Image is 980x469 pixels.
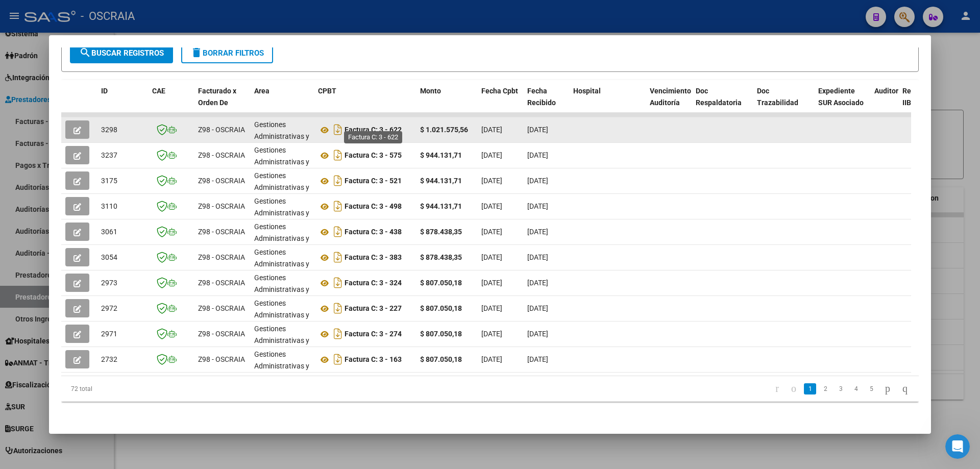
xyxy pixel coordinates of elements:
a: 3 [835,383,847,394]
strong: $ 944.131,71 [420,202,462,210]
mat-icon: delete [190,46,203,59]
mat-icon: search [79,46,91,59]
datatable-header-cell: Vencimiento Auditoría [646,80,692,125]
div: Mensaje recienteSLFBuenas tardes por donde puedo descargar la factura del servicioSoporte del Sis... [10,137,194,191]
span: Auditoria [874,87,904,95]
div: 72 total [61,376,231,402]
span: Mensajes [136,344,169,351]
i: Descargar documento [331,121,345,138]
span: 2732 [101,355,117,363]
i: Descargar documento [331,172,345,189]
strong: $ 878.438,35 [420,228,462,236]
a: go to first page [771,383,783,394]
span: Gestiones Administrativas y Otros [254,299,309,331]
a: go to previous page [787,383,801,394]
strong: $ 807.050,18 [420,355,462,363]
span: Gestiones Administrativas y Otros [254,120,309,152]
a: go to last page [898,383,912,394]
div: • Hace 1m [117,171,153,182]
span: Z98 - OSCRAIA [198,355,245,363]
a: 4 [850,383,862,394]
span: Z98 - OSCRAIA [198,279,245,287]
div: S [24,162,36,175]
datatable-header-cell: Retencion IIBB [898,80,939,125]
div: Envíanos un mensaje [21,205,170,215]
span: 3054 [101,253,117,261]
span: Z98 - OSCRAIA [198,228,245,236]
datatable-header-cell: CAE [148,80,194,125]
span: [DATE] [481,304,502,312]
datatable-header-cell: Facturado x Orden De [194,80,250,125]
iframe: Intercom live chat [945,434,970,459]
strong: $ 878.438,35 [420,253,462,261]
i: Descargar documento [331,326,345,342]
datatable-header-cell: Hospital [569,80,646,125]
span: Hospital [573,87,601,95]
span: [DATE] [481,253,502,261]
datatable-header-cell: Doc Trazabilidad [753,80,814,125]
span: Borrar Filtros [190,48,264,58]
span: Doc Respaldatoria [696,87,742,107]
strong: Factura C: 3 - 324 [345,279,402,287]
datatable-header-cell: Doc Respaldatoria [692,80,753,125]
strong: $ 807.050,18 [420,279,462,287]
span: Area [254,87,269,95]
a: go to next page [880,383,895,394]
datatable-header-cell: Fecha Cpbt [477,80,523,125]
span: [DATE] [481,279,502,287]
span: Gestiones Administrativas y Otros [254,146,309,178]
strong: Factura C: 3 - 498 [345,203,402,211]
span: CPBT [318,87,336,95]
button: Borrar Filtros [181,43,273,63]
datatable-header-cell: Auditoria [870,80,898,125]
span: Fecha Recibido [527,87,556,107]
strong: $ 807.050,18 [420,304,462,312]
span: Fecha Cpbt [481,87,518,95]
i: Descargar documento [331,249,345,265]
span: [DATE] [481,151,502,159]
a: 1 [804,383,816,394]
span: Z98 - OSCRAIA [198,202,245,210]
a: 5 [865,383,877,394]
span: [DATE] [527,279,548,287]
span: Gestiones Administrativas y Otros [254,197,309,229]
div: F [28,170,40,183]
span: Gestiones Administrativas y Otros [254,171,309,203]
li: page 5 [864,380,879,398]
i: Descargar documento [331,300,345,316]
datatable-header-cell: CPBT [314,80,416,125]
span: [DATE] [527,355,548,363]
div: Soporte del Sistema [43,171,115,182]
span: [DATE] [481,202,502,210]
span: Z98 - OSCRAIA [198,253,245,261]
i: Descargar documento [331,224,345,240]
p: Hola! [PERSON_NAME] [20,72,184,107]
datatable-header-cell: ID [97,80,148,125]
datatable-header-cell: Fecha Recibido [523,80,569,125]
span: [DATE] [527,330,548,338]
span: Buenas tardes por donde puedo descargar la factura del servicio [43,162,275,170]
div: L [19,170,32,183]
i: Descargar documento [331,275,345,291]
span: [DATE] [481,126,502,134]
span: Gestiones Administrativas y Otros [254,274,309,305]
span: Vencimiento Auditoría [650,87,691,107]
span: Inicio [40,344,62,351]
strong: Factura C: 3 - 521 [345,177,402,185]
span: 2972 [101,304,117,312]
span: 3061 [101,228,117,236]
div: Mensaje reciente [21,146,183,157]
strong: Factura C: 3 - 227 [345,305,402,313]
strong: Factura C: 3 - 274 [345,330,402,338]
div: Envíanos un mensaje [10,196,194,224]
strong: Factura C: 3 - 163 [345,356,402,364]
span: Gestiones Administrativas y Otros [254,223,309,254]
span: Z98 - OSCRAIA [198,330,245,338]
div: SLFBuenas tardes por donde puedo descargar la factura del servicioSoporte del Sistema•Hace 1m [11,153,193,190]
span: CAE [152,87,165,95]
strong: $ 944.131,71 [420,177,462,185]
span: 3175 [101,177,117,185]
datatable-header-cell: Area [250,80,314,125]
strong: $ 807.050,18 [420,330,462,338]
span: [DATE] [527,253,548,261]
